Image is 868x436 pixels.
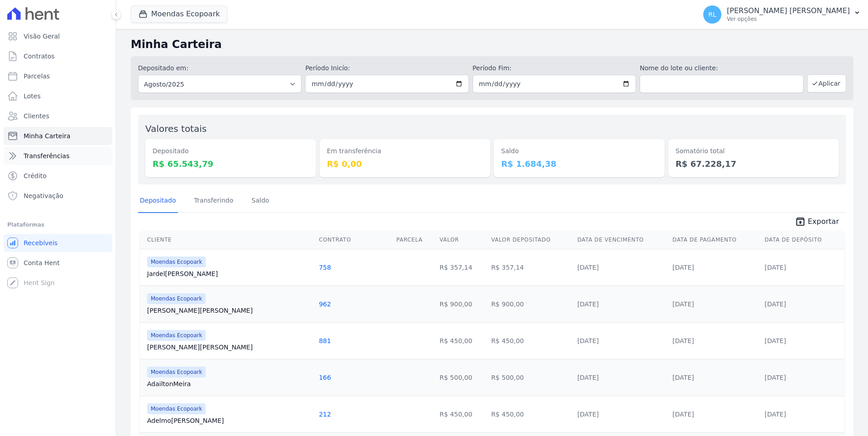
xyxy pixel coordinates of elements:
a: 881 [319,337,331,344]
a: [DATE] [577,374,599,381]
dt: Depositado [153,146,309,156]
dt: Somatório total [676,146,832,156]
a: [DATE] [764,411,786,418]
span: Moendas Ecopoark [147,257,206,267]
th: Valor Depositado [488,231,574,249]
a: Recebíveis [4,234,112,252]
td: R$ 450,00 [436,396,488,432]
span: Conta Hent [24,258,59,267]
td: R$ 357,14 [436,249,488,286]
a: [DATE] [764,374,786,381]
a: Crédito [4,167,112,185]
td: R$ 450,00 [488,396,574,432]
a: [DATE] [672,300,694,308]
a: 212 [319,411,331,418]
span: Lotes [24,92,41,101]
div: Plataformas [7,219,108,230]
a: Visão Geral [4,27,112,45]
a: Transferindo [192,189,236,213]
a: [PERSON_NAME][PERSON_NAME] [147,306,311,315]
a: Lotes [4,87,112,105]
span: Minha Carteira [24,131,70,140]
dt: Em transferência [327,146,483,156]
label: Valores totais [145,123,207,134]
a: [DATE] [764,300,786,308]
a: Saldo [250,189,271,213]
a: Contratos [4,47,112,65]
a: [DATE] [672,374,694,381]
span: Recebíveis [24,238,58,247]
a: [DATE] [577,264,599,271]
span: Moendas Ecopoark [147,403,206,414]
button: Aplicar [807,74,846,92]
label: Período Fim: [473,63,636,73]
a: [DATE] [577,411,599,418]
span: Clientes [24,111,49,121]
a: [DATE] [672,264,694,271]
a: Parcelas [4,67,112,85]
span: Moendas Ecopoark [147,293,206,304]
a: [DATE] [764,337,786,344]
a: Negativação [4,187,112,205]
td: R$ 357,14 [488,249,574,286]
th: Contrato [315,231,393,249]
a: [PERSON_NAME][PERSON_NAME] [147,343,311,352]
a: unarchive Exportar [788,216,846,229]
a: Jardel[PERSON_NAME] [147,269,311,278]
span: Transferências [24,151,69,160]
th: Data de Depósito [761,231,844,249]
a: Clientes [4,107,112,125]
th: Data de Pagamento [669,231,761,249]
a: Minha Carteira [4,127,112,145]
p: [PERSON_NAME] [PERSON_NAME] [727,6,850,15]
a: [DATE] [672,337,694,344]
h2: Minha Carteira [131,36,853,53]
span: Parcelas [24,72,50,81]
td: R$ 450,00 [436,322,488,359]
dt: Saldo [501,146,657,156]
label: Período Inicío: [305,63,469,73]
span: Negativação [24,191,64,200]
p: Ver opções [727,15,850,23]
a: Depositado [138,189,178,213]
th: Data de Vencimento [574,231,669,249]
a: AdailtonMeira [147,379,311,388]
label: Nome do lote ou cliente: [640,63,803,73]
a: [DATE] [764,264,786,271]
th: Parcela [393,231,436,249]
a: 166 [319,374,331,381]
span: RL [708,11,716,18]
span: Moendas Ecopoark [147,330,206,341]
td: R$ 500,00 [436,359,488,396]
span: Exportar [808,216,839,227]
button: Moendas Ecopoark [131,5,227,23]
td: R$ 500,00 [488,359,574,396]
a: [DATE] [577,337,599,344]
a: 962 [319,300,331,308]
span: Visão Geral [24,32,60,41]
span: Contratos [24,52,54,61]
td: R$ 900,00 [436,286,488,322]
dd: R$ 0,00 [327,158,483,170]
span: Crédito [24,171,47,180]
th: Valor [436,231,488,249]
th: Cliente [140,231,315,249]
a: [DATE] [577,300,599,308]
a: [DATE] [672,411,694,418]
button: RL [PERSON_NAME] [PERSON_NAME] Ver opções [696,2,868,27]
a: Adelmo[PERSON_NAME] [147,416,311,425]
td: R$ 900,00 [488,286,574,322]
span: Moendas Ecopoark [147,367,206,378]
dd: R$ 67.228,17 [676,158,832,170]
a: 758 [319,264,331,271]
label: Depositado em: [138,64,188,72]
a: Transferências [4,147,112,165]
dd: R$ 1.684,38 [501,158,657,170]
a: Conta Hent [4,254,112,272]
dd: R$ 65.543,79 [153,158,309,170]
i: unarchive [795,216,806,227]
td: R$ 450,00 [488,322,574,359]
